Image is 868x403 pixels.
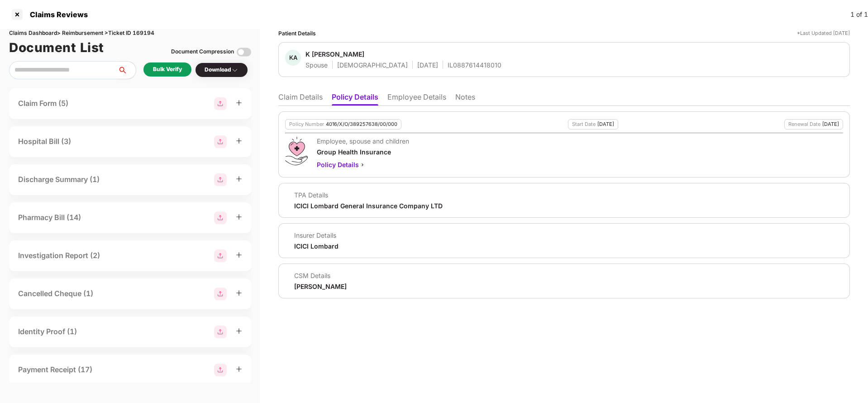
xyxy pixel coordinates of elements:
li: Claim Details [278,92,323,106]
div: Claims Dashboard > Reimbursement > Ticket ID 169194 [9,29,251,38]
div: ICICI Lombard General Insurance Company LTD [294,201,443,210]
div: ICICI Lombard [294,242,339,250]
span: plus [236,290,242,296]
div: Group Health Insurance [317,148,409,156]
div: Claim Form (5) [18,98,68,109]
span: plus [236,366,242,372]
div: Insurer Details [294,231,339,240]
li: Employee Details [387,92,446,106]
li: Policy Details [332,92,378,106]
div: Investigation Report (2) [18,250,100,261]
div: Document Compression [171,48,234,56]
img: svg+xml;base64,PHN2ZyBpZD0iR3JvdXBfMjg4MTMiIGRhdGEtbmFtZT0iR3JvdXAgMjg4MTMiIHhtbG5zPSJodHRwOi8vd3... [214,364,227,376]
div: Payment Receipt (17) [18,364,92,375]
div: Bulk Verify [153,65,182,74]
div: K [PERSON_NAME] [305,50,364,58]
img: svg+xml;base64,PHN2ZyBpZD0iQmFjay0yMHgyMCIgeG1sbnM9Imh0dHA6Ly93d3cudzMub3JnLzIwMDAvc3ZnIiB3aWR0aD... [359,161,366,168]
span: plus [236,328,242,334]
div: Policy Details [317,160,409,170]
div: Start Date [572,121,596,127]
div: Renewal Date [788,121,820,127]
div: Claims Reviews [24,10,88,19]
span: plus [236,214,242,220]
img: svg+xml;base64,PHN2ZyBpZD0iRHJvcGRvd24tMzJ4MzIiIHhtbG5zPSJodHRwOi8vd3d3LnczLm9yZy8yMDAwL3N2ZyIgd2... [231,67,238,74]
img: svg+xml;base64,PHN2ZyBpZD0iR3JvdXBfMjg4MTMiIGRhdGEtbmFtZT0iR3JvdXAgMjg4MTMiIHhtbG5zPSJodHRwOi8vd3... [214,97,227,110]
div: [DEMOGRAPHIC_DATA] [337,61,408,69]
div: Hospital Bill (3) [18,136,71,147]
img: svg+xml;base64,PHN2ZyBpZD0iR3JvdXBfMjg4MTMiIGRhdGEtbmFtZT0iR3JvdXAgMjg4MTMiIHhtbG5zPSJodHRwOi8vd3... [214,288,227,300]
div: Employee, spouse and children [317,137,409,145]
div: 1 of 1 [850,10,868,19]
img: svg+xml;base64,PHN2ZyBpZD0iR3JvdXBfMjg4MTMiIGRhdGEtbmFtZT0iR3JvdXAgMjg4MTMiIHhtbG5zPSJodHRwOi8vd3... [214,211,227,224]
div: Patient Details [278,29,316,38]
div: 4016/X/O/389257638/00/000 [326,121,397,127]
span: plus [236,138,242,144]
span: plus [236,252,242,258]
button: search [117,61,136,79]
div: [DATE] [822,121,839,127]
div: Download [205,66,238,74]
div: Spouse [305,61,328,69]
img: svg+xml;base64,PHN2ZyBpZD0iR3JvdXBfMjg4MTMiIGRhdGEtbmFtZT0iR3JvdXAgMjg4MTMiIHhtbG5zPSJodHRwOi8vd3... [214,326,227,338]
div: Identity Proof (1) [18,326,77,337]
div: *Last Updated [DATE] [797,29,850,38]
img: svg+xml;base64,PHN2ZyB4bWxucz0iaHR0cDovL3d3dy53My5vcmcvMjAwMC9zdmciIHdpZHRoPSI0OS4zMiIgaGVpZ2h0PS... [285,137,307,165]
div: TPA Details [294,191,443,199]
div: CSM Details [294,271,347,280]
div: [PERSON_NAME] [294,282,347,291]
span: plus [236,100,242,106]
div: KA [285,50,301,66]
img: svg+xml;base64,PHN2ZyBpZD0iVG9nZ2xlLTMyeDMyIiB4bWxucz0iaHR0cDovL3d3dy53My5vcmcvMjAwMC9zdmciIHdpZH... [237,45,251,59]
li: Notes [455,92,475,106]
div: [DATE] [597,121,614,127]
img: svg+xml;base64,PHN2ZyBpZD0iR3JvdXBfMjg4MTMiIGRhdGEtbmFtZT0iR3JvdXAgMjg4MTMiIHhtbG5zPSJodHRwOi8vd3... [214,135,227,148]
img: svg+xml;base64,PHN2ZyBpZD0iR3JvdXBfMjg4MTMiIGRhdGEtbmFtZT0iR3JvdXAgMjg4MTMiIHhtbG5zPSJodHRwOi8vd3... [214,173,227,186]
div: [DATE] [417,61,438,69]
div: Discharge Summary (1) [18,174,100,185]
div: Cancelled Cheque (1) [18,288,93,299]
span: search [117,67,136,74]
div: Policy Number [289,121,324,127]
div: Pharmacy Bill (14) [18,212,81,223]
img: svg+xml;base64,PHN2ZyBpZD0iR3JvdXBfMjg4MTMiIGRhdGEtbmFtZT0iR3JvdXAgMjg4MTMiIHhtbG5zPSJodHRwOi8vd3... [214,249,227,262]
span: plus [236,176,242,182]
div: IL0887614418010 [448,61,501,69]
h1: Document List [9,38,104,58]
